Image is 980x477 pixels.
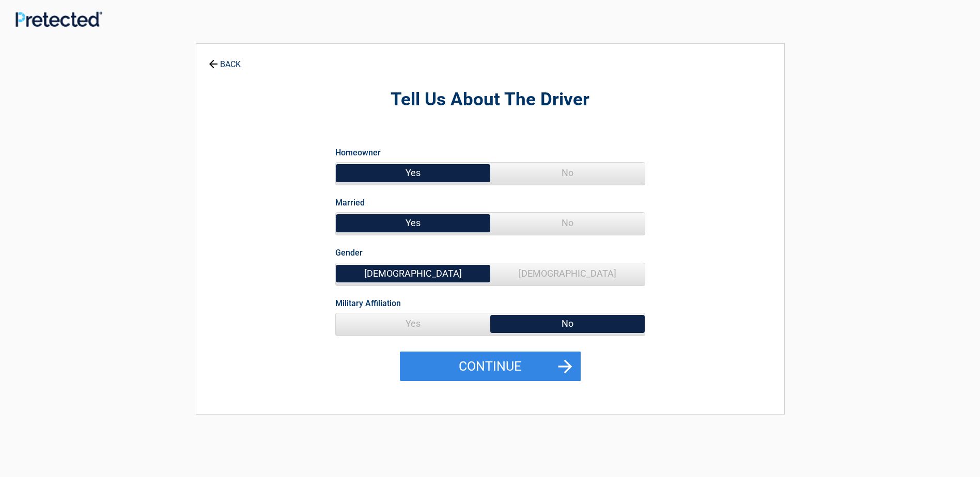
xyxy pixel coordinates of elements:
span: Yes [336,163,490,183]
span: Yes [336,313,490,334]
span: [DEMOGRAPHIC_DATA] [490,263,645,284]
h2: Tell Us About The Driver [253,88,727,112]
label: Gender [335,246,363,260]
span: Yes [336,213,490,233]
span: No [490,163,645,183]
span: No [490,313,645,334]
button: Continue [400,352,581,381]
span: [DEMOGRAPHIC_DATA] [336,263,490,284]
img: Main Logo [15,11,102,27]
a: BACK [207,51,243,69]
label: Married [335,196,365,210]
span: No [490,213,645,233]
label: Homeowner [335,146,381,160]
label: Military Affiliation [335,296,401,310]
